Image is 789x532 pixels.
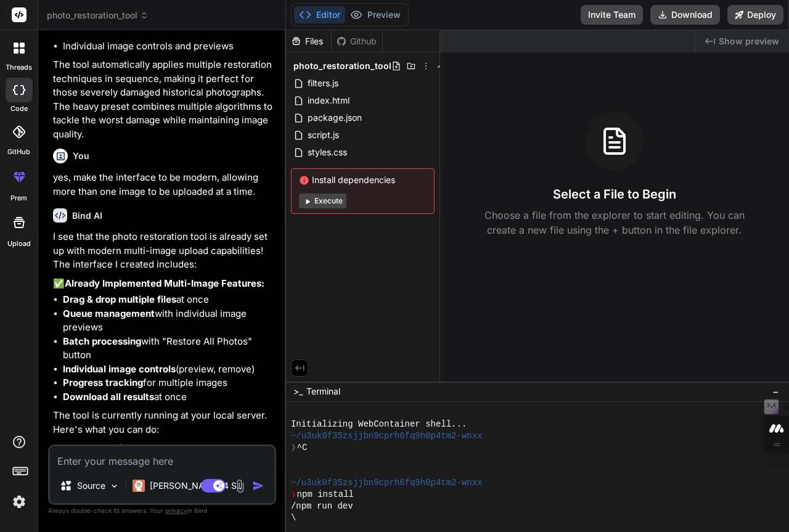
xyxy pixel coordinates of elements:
span: − [772,385,779,398]
label: GitHub [7,147,30,157]
span: filters.js [306,76,340,91]
strong: Upload Multiple Images: [65,442,173,454]
strong: Individual image controls [63,363,176,375]
li: (preview, remove) [63,362,274,377]
img: icon [252,480,264,492]
button: Invite Team [581,5,643,25]
span: ❯ [291,442,297,454]
span: photo_restoration_tool [47,9,149,22]
span: \ [291,512,296,524]
span: styles.css [306,145,348,160]
strong: Queue management [63,308,155,319]
button: Preview [345,6,406,23]
span: package.json [306,110,363,125]
div: Github [332,35,382,47]
li: at once [63,390,274,404]
label: prem [10,193,27,203]
span: ~/u3uk0f35zsjjbn9cprh6fq9h0p4tm2-wnxx [291,430,483,442]
strong: Progress tracking [63,377,143,388]
p: yes, make the interface to be modern, allowing more than one image to be uploaded at a time. [53,171,274,198]
p: The tool is currently running at your local server. Here's what you can do: [53,409,274,436]
span: Install dependencies [299,174,427,186]
span: ❯ [291,489,297,501]
p: [PERSON_NAME] 4 S.. [150,480,242,492]
strong: Already Implemented Multi-Image Features: [65,277,264,289]
img: settings [9,491,30,512]
p: I see that the photo restoration tool is already set up with modern multi-image upload capabiliti... [53,230,274,272]
strong: Drag & drop multiple files [63,293,176,305]
li: Individual image controls and previews [63,39,274,54]
li: at once [63,293,274,307]
button: Execute [299,194,346,208]
span: >_ [293,385,303,398]
p: Choose a file from the explorer to start editing. You can create a new file using the + button in... [476,208,753,237]
li: with "Restore All Photos" button [63,335,274,362]
img: Pick Models [109,481,120,491]
p: Always double-check its answers. Your in Bind [48,505,276,517]
span: Initializing WebContainer shell... [291,419,467,430]
label: Upload [7,239,31,249]
p: Source [77,480,105,492]
button: Download [650,5,720,25]
p: ✅ [53,277,274,291]
p: The tool automatically applies multiple restoration techniques in sequence, making it perfect for... [53,58,274,141]
button: − [770,382,782,401]
h6: You [73,150,89,162]
span: Terminal [306,385,340,398]
strong: Download all results [63,391,154,403]
span: privacy [165,507,187,514]
label: threads [6,62,32,73]
button: Deploy [727,5,783,25]
span: Show preview [719,35,779,47]
span: ^C [297,442,308,454]
h6: Bind AI [72,210,102,222]
span: ~/u3uk0f35zsjjbn9cprh6fq9h0p4tm2-wnxx [291,477,483,489]
li: with individual image previews [63,307,274,335]
span: index.html [306,93,351,108]
span: npm install [297,489,354,501]
button: Editor [294,6,345,23]
span: photo_restoration_tool [293,60,391,72]
strong: Batch processing [63,335,141,347]
h3: Select a File to Begin [553,186,676,203]
span: /npm run dev [291,501,353,512]
img: Claude 4 Sonnet [133,480,145,492]
li: for multiple images [63,376,274,390]
img: attachment [233,479,247,493]
label: code [10,104,28,114]
span: script.js [306,128,340,142]
div: Files [286,35,331,47]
